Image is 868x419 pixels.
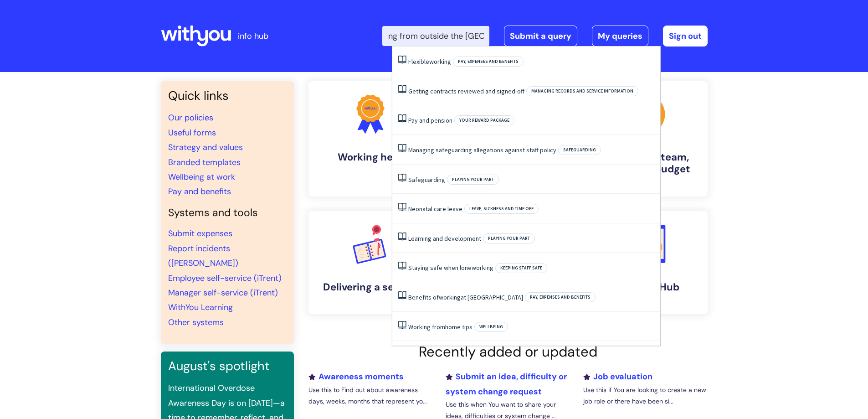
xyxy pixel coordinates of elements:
a: Flexibleworking [408,57,451,66]
a: Submit expenses [168,228,232,239]
span: Pay, expenses and benefits [525,292,596,302]
a: Branded templates [168,157,241,168]
a: Neonatal care leave [408,205,462,213]
h2: Recently added or updated [308,343,708,360]
h4: Delivering a service [316,281,425,293]
input: Search [382,26,489,46]
a: Submit a query [504,26,577,47]
a: Benefits ofworkingat [GEOGRAPHIC_DATA] [408,293,523,301]
a: Pay and pension [408,116,452,124]
a: Working fromhome tips [408,323,473,331]
div: | - [382,26,708,47]
span: Working [408,323,431,331]
span: Playing your part [447,175,499,185]
a: Safeguarding [408,176,445,184]
a: Job evaluation [583,371,652,382]
span: Wellbeing [474,322,508,332]
span: working [429,57,451,66]
p: info hub [238,29,268,43]
a: Manager self-service (iTrent) [168,287,278,298]
a: Submit an idea, difficulty or system change request [446,371,567,397]
a: Report incidents ([PERSON_NAME]) [168,243,238,269]
a: Awareness moments [308,371,404,382]
span: working [439,293,461,301]
a: My queries [592,26,648,47]
a: Useful forms [168,127,216,138]
a: WithYou Learning [168,302,233,313]
h3: August's spotlight [168,359,287,373]
span: Leave, sickness and time off [464,204,539,214]
p: Use this to Find out about awareness days, weeks, months that represent yo... [308,384,432,407]
span: Your reward package [454,115,514,125]
a: Wellbeing at work [168,171,235,182]
span: Safeguarding [558,145,601,155]
span: from [432,323,445,331]
a: Sign out [663,26,708,47]
a: Delivering a service [308,211,432,314]
a: Strategy and values [168,142,243,153]
h4: Working here [316,151,425,163]
h4: Systems and tools [168,207,287,219]
a: Getting contracts reviewed and signed-off [408,87,524,95]
a: Our policies [168,112,213,123]
a: Employee self-service (iTrent) [168,273,282,284]
a: Learning and development [408,234,481,243]
span: Keeping staff safe [495,263,547,273]
a: Other systems [168,317,224,328]
p: Use this if You are looking to create a new job role or there have been si... [583,384,707,407]
span: Playing your part [483,233,535,243]
a: Working here [308,81,432,197]
span: working [472,264,493,272]
span: Managing records and service information [526,86,638,96]
a: Managing safeguarding allegations against staff policy [408,146,556,154]
span: Pay, expenses and benefits [453,57,524,67]
a: Pay and benefits [168,186,231,197]
h3: Quick links [168,88,287,103]
a: Staying safe when loneworking [408,264,493,272]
